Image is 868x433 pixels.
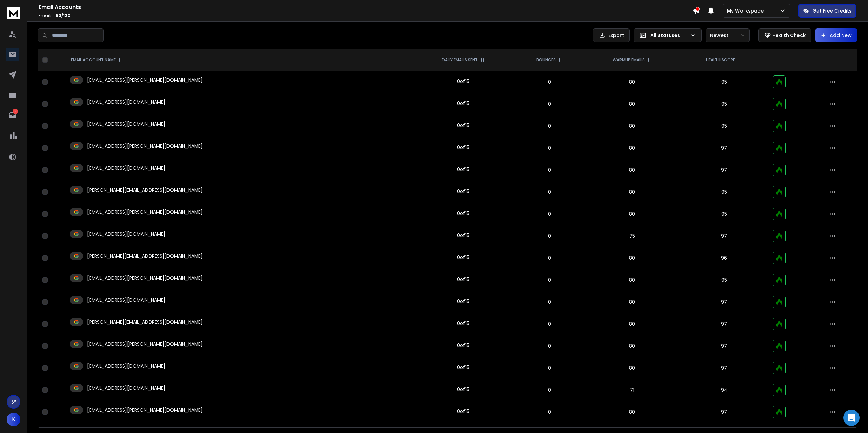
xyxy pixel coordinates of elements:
p: [EMAIL_ADDRESS][PERSON_NAME][DOMAIN_NAME] [87,143,203,149]
td: 80 [585,313,679,335]
p: My Workspace [727,7,766,14]
div: 0 of 15 [457,144,469,151]
p: BOUNCES [536,57,556,63]
p: 0 [518,189,581,195]
td: 80 [585,181,679,203]
p: 0 [518,233,581,239]
p: 0 [518,211,581,217]
button: K [7,413,20,426]
td: 80 [585,401,679,423]
p: [EMAIL_ADDRESS][PERSON_NAME][DOMAIN_NAME] [87,209,203,215]
p: 0 [518,79,581,85]
td: 95 [679,93,769,115]
div: 0 of 15 [457,210,469,217]
p: 0 [518,123,581,129]
td: 94 [679,379,769,401]
td: 97 [679,159,769,181]
div: 0 of 15 [457,254,469,261]
div: Open Intercom Messenger [843,410,860,426]
td: 97 [679,313,769,335]
td: 80 [585,93,679,115]
p: [EMAIL_ADDRESS][DOMAIN_NAME] [87,121,165,127]
p: [EMAIL_ADDRESS][PERSON_NAME][DOMAIN_NAME] [87,407,203,413]
p: [PERSON_NAME][EMAIL_ADDRESS][DOMAIN_NAME] [87,319,203,325]
p: 2 [13,109,18,114]
td: 97 [679,357,769,379]
td: 80 [585,137,679,159]
div: 0 of 15 [457,298,469,305]
p: [EMAIL_ADDRESS][DOMAIN_NAME] [87,297,165,303]
p: [EMAIL_ADDRESS][PERSON_NAME][DOMAIN_NAME] [87,77,203,83]
td: 95 [679,181,769,203]
p: [EMAIL_ADDRESS][DOMAIN_NAME] [87,231,165,237]
td: 95 [679,269,769,291]
p: 0 [518,101,581,107]
button: Health Check [758,28,811,42]
p: Health Check [772,32,806,39]
h1: Email Accounts [39,3,693,12]
div: 0 of 15 [457,386,469,393]
button: Export [593,28,630,42]
td: 80 [585,159,679,181]
p: Get Free Credits [813,7,851,14]
td: 97 [679,225,769,247]
button: Get Free Credits [798,4,856,18]
p: 0 [518,343,581,349]
p: All Statuses [650,32,688,39]
div: 0 of 15 [457,232,469,239]
div: 0 of 15 [457,188,469,195]
p: 0 [518,145,581,151]
td: 80 [585,203,679,225]
td: 80 [585,71,679,93]
p: 0 [518,365,581,371]
div: 0 of 15 [457,342,469,349]
td: 80 [585,247,679,269]
p: 0 [518,299,581,305]
p: 0 [518,321,581,327]
p: [EMAIL_ADDRESS][PERSON_NAME][DOMAIN_NAME] [87,275,203,281]
span: 50 / 120 [56,13,71,18]
div: 0 of 15 [457,78,469,85]
td: 80 [585,115,679,137]
td: 95 [679,115,769,137]
p: 0 [518,387,581,393]
div: 0 of 15 [457,166,469,173]
div: 0 of 15 [457,276,469,283]
p: DAILY EMAILS SENT [442,57,478,63]
p: [EMAIL_ADDRESS][PERSON_NAME][DOMAIN_NAME] [87,341,203,347]
p: HEALTH SCORE [706,57,735,63]
div: 0 of 15 [457,408,469,415]
p: [PERSON_NAME][EMAIL_ADDRESS][DOMAIN_NAME] [87,187,203,193]
div: EMAIL ACCOUNT NAME [71,57,122,63]
p: [EMAIL_ADDRESS][DOMAIN_NAME] [87,99,165,105]
button: Add New [815,28,857,42]
div: 0 of 15 [457,364,469,371]
p: [PERSON_NAME][EMAIL_ADDRESS][DOMAIN_NAME] [87,253,203,259]
p: WARMUP EMAILS [613,57,645,63]
div: 0 of 15 [457,320,469,327]
td: 80 [585,291,679,313]
td: 97 [679,401,769,423]
p: [EMAIL_ADDRESS][DOMAIN_NAME] [87,363,165,369]
p: 0 [518,167,581,173]
td: 80 [585,357,679,379]
div: 0 of 15 [457,100,469,107]
p: [EMAIL_ADDRESS][DOMAIN_NAME] [87,165,165,171]
td: 95 [679,203,769,225]
p: 0 [518,277,581,283]
td: 75 [585,225,679,247]
td: 97 [679,335,769,357]
td: 95 [679,71,769,93]
p: 0 [518,255,581,261]
td: 80 [585,335,679,357]
td: 97 [679,291,769,313]
td: 96 [679,247,769,269]
td: 80 [585,269,679,291]
img: logo [7,7,20,19]
p: [EMAIL_ADDRESS][DOMAIN_NAME] [87,385,165,391]
button: Newest [706,28,750,42]
div: 0 of 15 [457,122,469,129]
td: 71 [585,379,679,401]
